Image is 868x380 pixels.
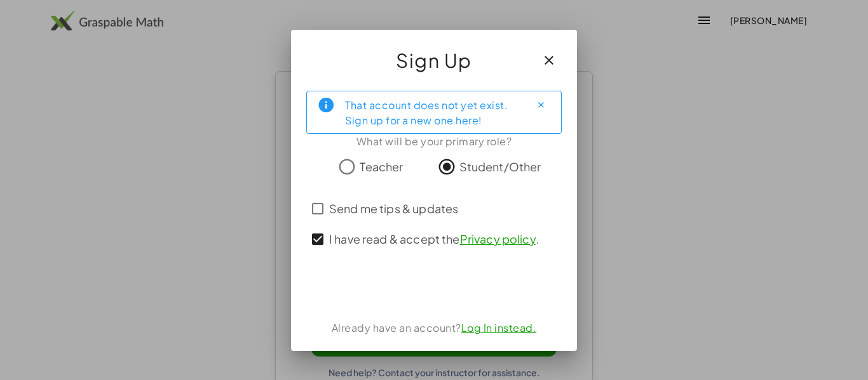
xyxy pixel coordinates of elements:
span: Send me tips & updates [329,200,458,217]
iframe: Sign in with Google Button [364,273,504,301]
a: Log In instead. [461,321,537,334]
span: I have read & accept the . [329,230,539,247]
div: What will be your primary role? [306,134,562,149]
span: Teacher [360,158,403,175]
button: Close [531,95,551,115]
span: Sign Up [396,45,472,75]
a: Privacy policy [460,232,536,246]
div: Already have an account? [306,320,562,336]
div: That account does not yet exist. Sign up for a new one here! [345,96,520,128]
span: Student/Other [459,158,541,175]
